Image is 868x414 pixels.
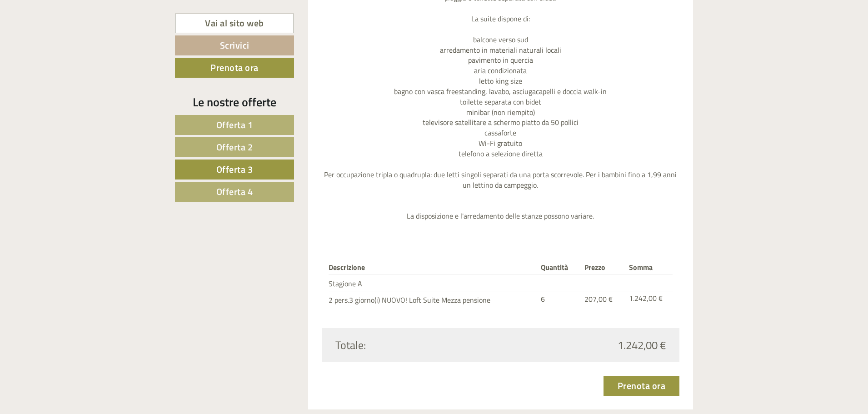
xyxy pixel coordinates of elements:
[584,294,613,304] span: 207,00 €
[329,260,538,274] th: Descrizione
[216,185,253,199] span: Offerta 4
[581,260,625,274] th: Prezzo
[175,94,294,110] div: Le nostre offerte
[175,35,294,55] a: Scrivici
[537,291,581,307] td: 6
[618,337,666,353] span: 1.242,00 €
[216,162,253,176] span: Offerta 3
[175,14,294,33] a: Vai al sito web
[216,140,253,154] span: Offerta 2
[537,260,581,274] th: Quantità
[625,291,673,307] td: 1.242,00 €
[329,274,538,291] td: Stagione A
[175,58,294,78] a: Prenota ora
[329,337,501,353] div: Totale:
[625,260,673,274] th: Somma
[216,118,253,132] span: Offerta 1
[604,376,680,396] a: Prenota ora
[329,291,538,307] td: 2 pers.3 giorno(i) NUOVO! Loft Suite Mezza pensione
